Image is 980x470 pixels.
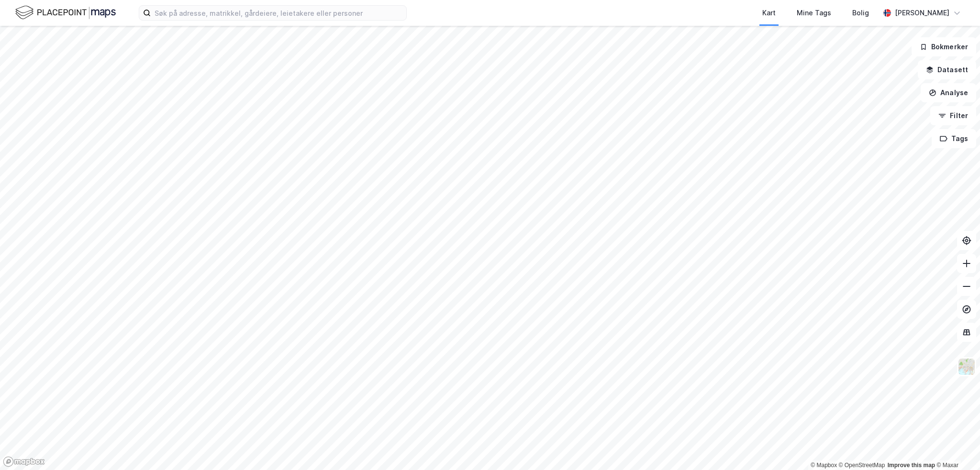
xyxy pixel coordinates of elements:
[151,6,406,20] input: Søk på adresse, matrikkel, gårdeiere, leietakere eller personer
[895,7,949,19] div: [PERSON_NAME]
[15,4,116,21] img: logo.f888ab2527a4732fd821a326f86c7f29.svg
[930,106,976,125] button: Filter
[762,7,776,19] div: Kart
[958,358,976,376] img: Z
[932,424,980,470] iframe: Chat Widget
[921,83,976,102] button: Analyse
[839,462,885,469] a: OpenStreetMap
[3,456,45,467] a: Mapbox homepage
[811,462,837,469] a: Mapbox
[932,129,976,148] button: Tags
[918,60,976,79] button: Datasett
[912,37,976,56] button: Bokmerker
[932,424,980,470] div: Kontrollprogram for chat
[797,7,831,19] div: Mine Tags
[852,7,869,19] div: Bolig
[888,462,935,469] a: Improve this map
